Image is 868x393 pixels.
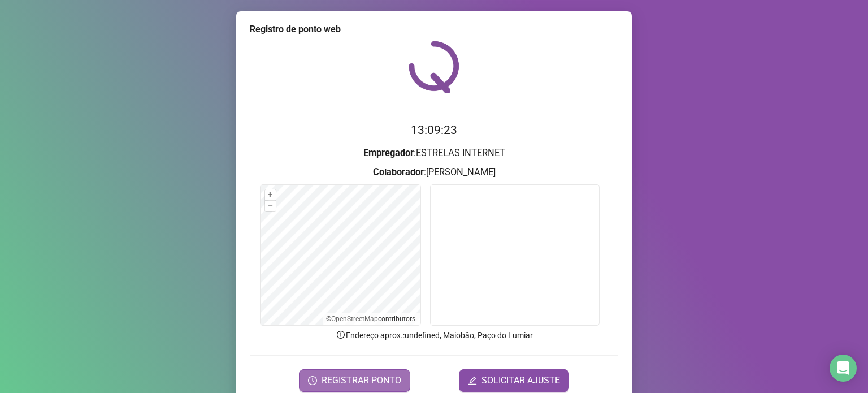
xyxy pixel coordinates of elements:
p: Endereço aprox. : undefined, Maiobão, Paço do Lumiar [250,329,618,342]
button: editSOLICITAR AJUSTE [459,369,569,392]
img: QRPoint [409,41,459,93]
div: Open Intercom Messenger [830,355,857,382]
h3: : ESTRELAS INTERNET [250,146,618,161]
h3: : [PERSON_NAME] [250,165,618,180]
div: Registro de ponto web [250,23,618,36]
strong: Empregador [363,148,414,158]
button: + [265,189,276,200]
span: REGISTRAR PONTO [322,374,401,387]
button: REGISTRAR PONTO [299,369,410,392]
a: OpenStreetMap [331,315,378,323]
span: info-circle [336,330,346,340]
button: – [265,201,276,211]
time: 13:09:23 [411,123,457,137]
strong: Colaborador [373,167,424,178]
span: clock-circle [308,376,317,385]
li: © contributors. [326,315,417,323]
span: SOLICITAR AJUSTE [481,374,560,387]
span: edit [468,376,477,385]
